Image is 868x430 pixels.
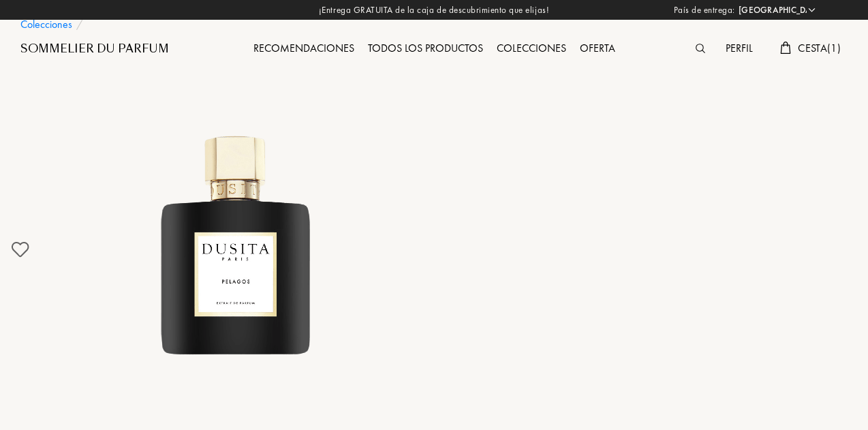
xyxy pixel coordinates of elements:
a: Perfil [719,41,760,55]
img: search_icn.svg [696,44,705,53]
span: País de entrega: [674,3,735,17]
div: Recomendaciones [247,40,361,58]
span: Cesta ( 1 ) [798,41,841,55]
img: undefined undefined [99,113,372,386]
a: Recomendaciones [247,41,361,55]
img: cart.svg [780,42,791,54]
a: Sommelier du Parfum [20,41,169,57]
a: Oferta [573,41,622,55]
a: Todos los productos [361,41,490,55]
div: Colecciones [490,40,573,58]
div: Oferta [573,40,622,58]
div: Perfil [719,40,760,58]
a: Colecciones [490,41,573,55]
div: Todos los productos [361,40,490,58]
